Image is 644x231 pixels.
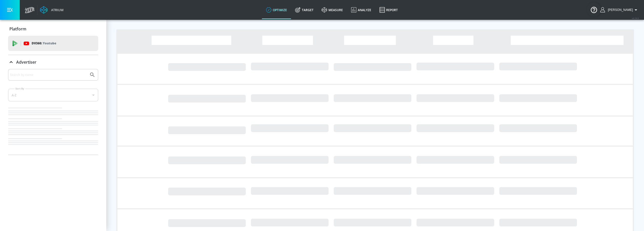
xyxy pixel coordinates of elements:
nav: list of Advertiser [8,105,98,155]
p: DV360: [32,41,56,46]
p: Platform [9,26,26,32]
p: Youtube [43,41,56,46]
p: Advertiser [16,59,36,65]
div: DV360: Youtube [8,36,98,51]
span: login as: alejandro.roque@essencemediacom.com [606,8,633,12]
a: Target [291,1,318,19]
div: A-Z [8,89,98,101]
a: Report [375,1,402,19]
a: Analyze [347,1,375,19]
button: Open Resource Center [587,3,601,17]
a: Atrium [40,6,64,14]
label: Sort By [14,87,25,90]
a: measure [318,1,347,19]
div: Advertiser [8,55,98,69]
a: optimize [262,1,291,19]
span: v 4.24.0 [632,17,639,20]
input: Search by name [10,72,87,78]
div: Advertiser [8,69,98,155]
button: [PERSON_NAME] [600,7,639,13]
div: Platform [8,22,98,36]
div: Atrium [49,8,64,12]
